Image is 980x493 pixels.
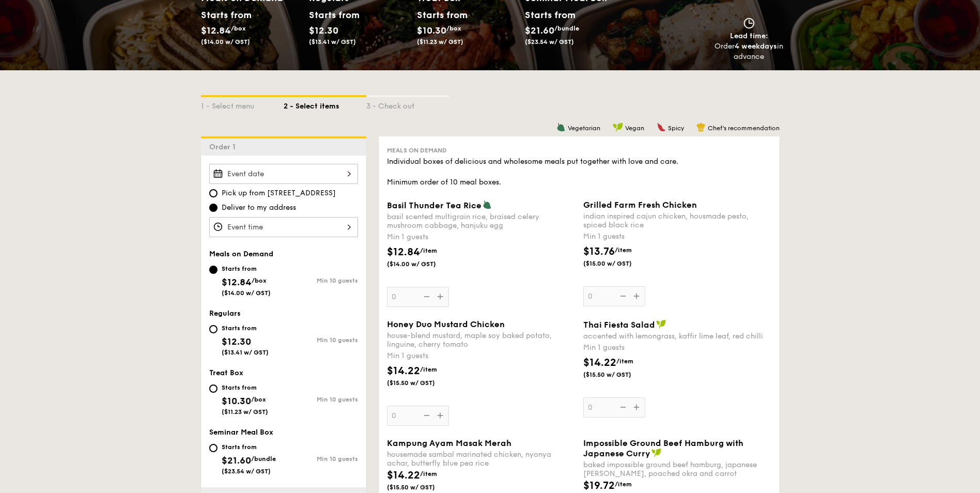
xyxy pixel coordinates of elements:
span: $19.72 [583,480,615,492]
div: 1 - Select menu [201,97,284,112]
span: Basil Thunder Tea Rice [387,201,481,210]
span: $14.22 [387,469,420,482]
div: Starts from [525,7,575,23]
span: $12.84 [387,246,420,258]
div: Starts from [222,383,268,392]
div: Min 10 guests [284,396,358,403]
div: Min 10 guests [284,277,358,284]
span: $10.30 [417,25,446,36]
strong: 4 weekdays [735,42,777,51]
input: Starts from$21.60/bundle($23.54 w/ GST)Min 10 guests [209,444,217,452]
span: Seminar Meal Box [209,428,273,437]
span: Chef's recommendation [708,125,780,132]
span: $14.22 [583,357,616,369]
span: /item [615,481,632,488]
span: ($23.54 w/ GST) [222,468,271,475]
span: Honey Duo Mustard Chicken [387,319,505,329]
div: 2 - Select items [284,97,366,112]
span: ($11.23 w/ GST) [417,38,463,45]
span: Lead time: [730,32,768,40]
span: Meals on Demand [387,147,447,154]
span: $13.76 [583,245,615,258]
img: icon-spicy.37a8142b.svg [657,122,666,132]
div: Starts from [417,7,463,23]
input: Event date [209,164,358,184]
span: Impossible Ground Beef Hamburg with Japanese Curry [583,438,743,458]
input: Pick up from [STREET_ADDRESS] [209,189,217,197]
span: ($15.50 w/ GST) [387,379,457,387]
span: $14.22 [387,365,420,377]
span: Kampung Ayam Masak Merah [387,438,511,448]
span: ($13.41 w/ GST) [309,38,356,45]
span: /item [420,470,437,477]
div: Order in advance [714,41,784,62]
span: Meals on Demand [209,250,273,258]
div: Individual boxes of delicious and wholesome meals put together with love and care. Minimum order ... [387,157,771,188]
img: icon-clock.2db775ea.svg [741,18,757,29]
span: ($23.54 w/ GST) [525,38,574,45]
div: indian inspired cajun chicken, housmade pesto, spiced black rice [583,212,771,229]
span: Thai Fiesta Salad [583,320,655,330]
img: icon-vegetarian.fe4039eb.svg [483,200,492,209]
span: $12.30 [309,25,338,36]
span: Pick up from [STREET_ADDRESS] [222,188,336,198]
span: /item [615,246,632,254]
span: Treat Box [209,368,243,377]
img: icon-chef-hat.a58ddaea.svg [696,122,706,132]
span: $12.84 [222,276,252,288]
span: /box [251,396,266,403]
div: accented with lemongrass, kaffir lime leaf, red chilli [583,332,771,341]
div: Min 1 guests [583,343,771,353]
div: Min 1 guests [387,232,575,242]
input: Starts from$12.84/box($14.00 w/ GST)Min 10 guests [209,266,217,274]
div: Starts from [222,265,271,273]
img: icon-vegan.f8ff3823.svg [651,448,662,457]
span: ($15.50 w/ GST) [583,371,654,379]
span: ($14.00 w/ GST) [222,289,271,297]
span: Spicy [668,125,684,132]
div: house-blend mustard, maple soy baked potato, linguine, cherry tomato [387,331,575,349]
div: Starts from [309,7,355,23]
div: housemade sambal marinated chicken, nyonya achar, butterfly blue pea rice [387,450,575,468]
span: $12.30 [222,336,251,347]
div: Min 1 guests [387,351,575,361]
span: $10.30 [222,395,251,407]
span: ($14.00 w/ GST) [387,260,457,268]
span: Order 1 [209,143,240,151]
span: ($15.00 w/ GST) [583,259,654,268]
span: $21.60 [525,25,554,36]
input: Starts from$12.30($13.41 w/ GST)Min 10 guests [209,325,217,333]
span: ($15.50 w/ GST) [387,483,457,491]
input: Starts from$10.30/box($11.23 w/ GST)Min 10 guests [209,384,217,393]
span: $21.60 [222,455,251,466]
div: basil scented multigrain rice, braised celery mushroom cabbage, hanjuku egg [387,212,575,230]
span: Deliver to my address [222,203,296,213]
div: Starts from [222,443,276,451]
div: Starts from [201,7,247,23]
span: /item [420,366,437,373]
div: baked impossible ground beef hamburg, japanese [PERSON_NAME], poached okra and carrot [583,460,771,478]
span: /box [446,25,461,32]
span: Grilled Farm Fresh Chicken [583,200,697,210]
img: icon-vegetarian.fe4039eb.svg [556,122,566,132]
span: Vegan [625,125,644,132]
input: Deliver to my address [209,204,217,212]
span: ($13.41 w/ GST) [222,349,269,356]
div: Starts from [222,324,269,332]
span: /bundle [251,455,276,463]
div: Min 10 guests [284,336,358,344]
div: Min 1 guests [583,232,771,242]
div: 3 - Check out [366,97,449,112]
span: /bundle [554,25,579,32]
span: Regulars [209,309,241,318]
img: icon-vegan.f8ff3823.svg [613,122,623,132]
span: $12.84 [201,25,231,36]
span: /item [616,358,633,365]
span: Vegetarian [568,125,600,132]
div: Min 10 guests [284,455,358,463]
input: Event time [209,217,358,237]
span: /box [252,277,267,284]
span: /item [420,247,437,254]
img: icon-vegan.f8ff3823.svg [656,319,666,329]
span: ($14.00 w/ GST) [201,38,250,45]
